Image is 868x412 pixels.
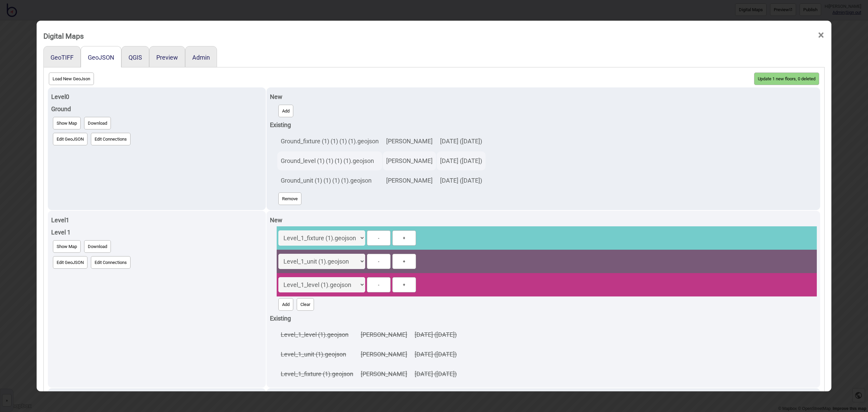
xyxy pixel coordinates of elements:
button: Download [84,240,111,253]
button: + [392,254,416,269]
button: Edit GeoJSON [53,133,87,145]
button: - [367,230,391,246]
td: [PERSON_NAME] [383,132,436,151]
button: Update 1 new floors, 0 deleted [754,73,819,85]
a: Edit Connections [89,131,132,147]
strong: Existing [270,121,291,128]
td: [PERSON_NAME] [357,325,411,344]
td: [DATE] ([DATE]) [411,325,460,344]
td: [DATE] ([DATE]) [437,151,486,170]
button: Edit Connections [91,256,131,269]
td: Level_1_fixture (1).geojson [277,365,357,384]
button: Edit GeoJSON [53,256,87,269]
button: Show Map [53,240,81,253]
span: × [817,24,825,46]
button: + [392,230,416,246]
td: [PERSON_NAME] [383,171,436,190]
button: Add [278,298,293,311]
button: Edit Connections [91,133,131,145]
strong: Existing [270,315,291,322]
span: Show Map [57,244,77,249]
td: Ground_unit (1) (1) (1) (1).geojson [277,171,382,190]
td: Ground_fixture (1) (1) (1) (1).geojson [277,132,382,151]
strong: New [270,217,282,224]
td: Ground_level (1) (1) (1) (1).geojson [277,151,382,170]
button: GeoJSON [88,54,114,61]
span: Show Map [57,121,77,126]
button: GeoTIFF [51,54,74,61]
button: Remove [278,192,301,205]
td: [PERSON_NAME] [357,345,411,364]
button: Clear [297,298,314,311]
button: Download [84,117,111,129]
button: Preview [156,54,178,61]
strong: New [270,93,282,100]
button: Admin [192,54,210,61]
button: Load New GeoJson [49,73,94,85]
button: Add [278,105,293,117]
td: [DATE] ([DATE]) [437,132,486,151]
button: - [367,277,391,292]
div: Level 0 [51,91,262,103]
div: Level 1 [51,214,262,226]
button: - [367,254,391,269]
div: Ground [51,103,262,115]
button: + [392,277,416,292]
td: [DATE] ([DATE]) [411,365,460,384]
td: [DATE] ([DATE]) [411,345,460,364]
div: Level 1 [51,226,262,239]
td: [PERSON_NAME] [383,151,436,170]
button: QGIS [129,54,142,61]
button: Show Map [53,117,81,129]
div: Digital Maps [43,29,84,43]
td: [DATE] ([DATE]) [437,171,486,190]
td: [PERSON_NAME] [357,365,411,384]
a: Edit Connections [89,254,132,270]
td: Level_1_level (1).geojson [277,325,357,344]
td: Level_1_unit (1).geojson [277,345,357,364]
